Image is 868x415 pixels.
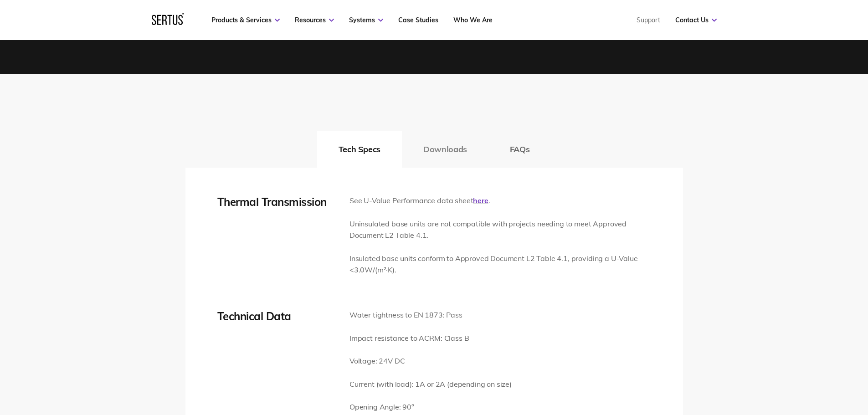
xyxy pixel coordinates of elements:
[453,16,493,24] a: Who We Are
[349,379,512,390] p: Current (with load): 1A or 2A (depending on size)
[349,218,651,241] p: Uninsulated base units are not compatible with projects needing to meet Approved Document L2 Tabl...
[217,309,336,323] div: Technical Data
[637,16,660,24] a: Support
[349,309,512,321] p: Water tightness to EN 1873: Pass
[398,16,438,24] a: Case Studies
[349,253,651,276] p: Insulated base units conform to Approved Document L2 Table 4.1, providing a U-Value <3.0W/(m²·K).
[349,401,512,413] p: Opening Angle: 90°
[295,16,334,24] a: Resources
[675,16,717,24] a: Contact Us
[349,16,383,24] a: Systems
[349,355,512,367] p: Voltage: 24V DC
[211,16,280,24] a: Products & Services
[488,131,551,168] button: FAQs
[349,333,512,344] p: Impact resistance to ACRM: Class B
[704,309,868,415] iframe: Chat Widget
[402,131,488,168] button: Downloads
[473,196,488,205] a: here
[349,195,651,207] p: See U-Value Performance data sheet .
[217,195,336,209] div: Thermal Transmission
